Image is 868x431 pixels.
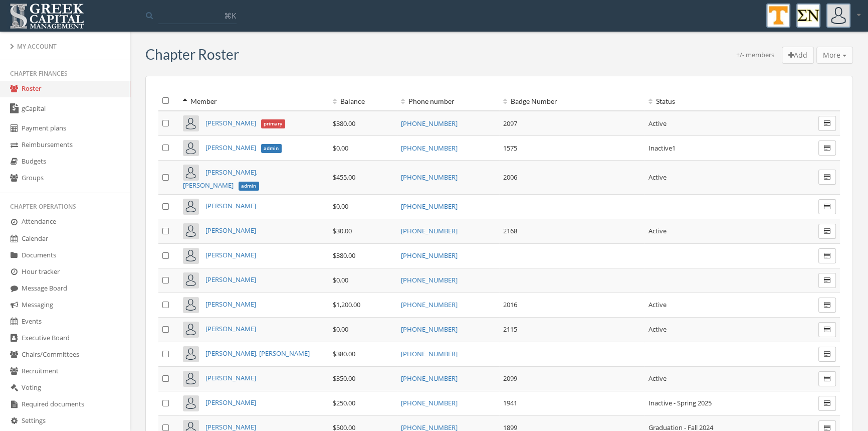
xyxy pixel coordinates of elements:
span: ⌘K [224,11,236,21]
a: [PHONE_NUMBER] [401,398,458,407]
span: $0.00 [333,202,348,211]
th: Status [644,91,790,111]
td: 2168 [499,219,644,243]
span: $1,200.00 [333,300,360,309]
a: [PHONE_NUMBER] [401,374,458,383]
td: Active [644,111,790,136]
td: 2016 [499,293,644,317]
td: 2097 [499,111,644,136]
a: [PERSON_NAME] [205,398,256,407]
td: Active [644,161,790,195]
td: 2115 [499,317,644,342]
a: [PERSON_NAME] [205,324,256,333]
a: [PERSON_NAME] [205,373,256,382]
td: Active [644,366,790,391]
a: [PHONE_NUMBER] [401,143,458,153]
a: [PERSON_NAME] [205,275,256,284]
a: [PERSON_NAME] [205,250,256,259]
td: 2099 [499,366,644,391]
span: $30.00 [333,226,352,235]
td: 1941 [499,391,644,415]
a: [PERSON_NAME], [PERSON_NAME]admin [183,168,259,190]
span: $350.00 [333,374,355,383]
td: Active [644,219,790,243]
span: $455.00 [333,173,355,182]
div: My Account [10,42,120,51]
div: +/- members [736,50,774,64]
a: [PHONE_NUMBER] [401,349,458,358]
a: [PERSON_NAME]primary [205,118,285,127]
a: [PERSON_NAME]admin [205,143,282,152]
td: Active [644,293,790,317]
a: [PHONE_NUMBER] [401,251,458,260]
span: $0.00 [333,325,348,334]
span: primary [261,119,286,128]
span: [PERSON_NAME] [205,143,256,152]
span: [PERSON_NAME], [PERSON_NAME] [183,168,258,190]
span: admin [239,182,260,191]
span: $250.00 [333,398,355,407]
a: [PHONE_NUMBER] [401,275,458,284]
span: $380.00 [333,119,355,128]
td: 2006 [499,161,644,195]
th: Member [179,91,329,111]
h3: Chapter Roster [145,47,239,62]
td: Inactive1 [644,136,790,161]
a: [PHONE_NUMBER] [401,325,458,334]
a: [PHONE_NUMBER] [401,173,458,182]
span: admin [261,144,282,153]
td: Inactive - Spring 2025 [644,391,790,415]
a: [PHONE_NUMBER] [401,226,458,235]
a: [PHONE_NUMBER] [401,300,458,309]
a: [PHONE_NUMBER] [401,119,458,128]
span: $0.00 [333,275,348,284]
a: [PERSON_NAME] [205,226,256,235]
span: $380.00 [333,349,355,358]
span: $380.00 [333,251,355,260]
a: [PERSON_NAME] [205,201,256,210]
th: Phone number [397,91,499,111]
a: [PHONE_NUMBER] [401,202,458,211]
a: [PERSON_NAME], [PERSON_NAME] [205,349,310,358]
th: Balance [329,91,397,111]
span: [PERSON_NAME] [205,118,256,127]
th: Badge Number [499,91,644,111]
span: $0.00 [333,143,348,153]
td: Active [644,317,790,342]
a: [PERSON_NAME] [205,300,256,309]
td: 1575 [499,136,644,161]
